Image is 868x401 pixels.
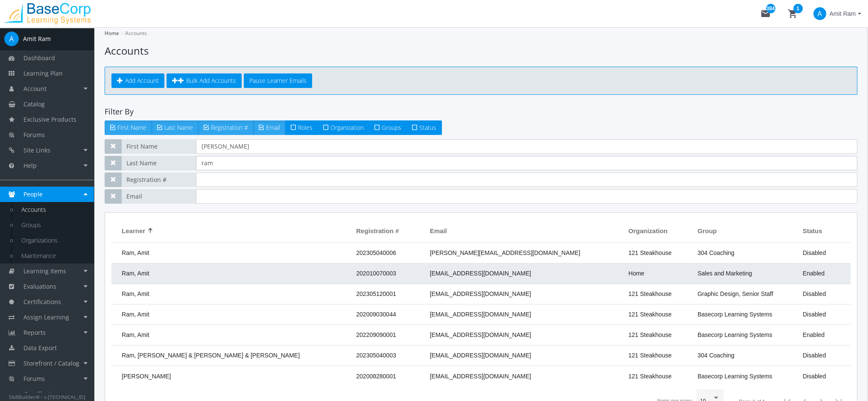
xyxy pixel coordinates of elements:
span: First Name [117,123,146,132]
div: Amit Ram [23,35,51,43]
span: 304 Coaching [698,249,734,256]
span: Exclusive Products [23,115,76,123]
span: Bulk Add Accounts [186,76,236,85]
span: Groups [382,123,401,132]
span: amitr23@hotmail.com [430,270,531,277]
a: Groups [13,217,94,233]
span: Assign Learning [23,313,69,321]
span: Pause Learner Emails [249,76,307,85]
span: Certifications [23,298,61,306]
span: Ram, Amit [122,249,149,256]
span: 202209090001 [356,331,396,338]
span: Enabled [803,331,824,338]
span: Last Name [121,156,196,170]
span: Storefront / Catalog [23,359,79,367]
span: Status [803,226,822,235]
div: Learner [122,226,153,235]
span: 121 Steakhouse [628,290,672,297]
li: Accounts [119,27,147,39]
span: Basecorp Learning Systems [698,373,772,380]
span: Ram, Amit [122,311,149,318]
span: 202008280001 [356,373,396,380]
span: Help [23,161,37,170]
span: Group [698,226,717,235]
span: Ram, Amit [122,290,149,297]
span: billranford30@gmail.com [430,352,531,359]
div: Registration # [356,226,406,235]
span: First Name [121,139,196,154]
span: Ram, Amit [122,331,149,338]
span: amitr23@hotmail.com [430,311,531,318]
a: Bulk Add Accounts [167,73,242,88]
h4: Filter By [105,108,857,116]
span: 202010070003 [356,270,396,277]
span: Basecorp Learning Systems [698,331,772,338]
span: 121 Steakhouse [628,331,672,338]
span: harryram@durabuiltwindows.com [430,249,580,256]
span: Email [266,123,280,132]
div: Status [803,226,830,235]
span: aramchan@hotmail.com [430,290,531,297]
span: Dashboard [23,54,55,62]
a: Accounts [13,202,94,217]
span: 304 Coaching [698,352,734,359]
span: Ram, Amit & Shashi & Harry [122,352,300,359]
span: Gamification [23,390,59,398]
div: Organization [628,226,675,235]
span: Organization [330,123,364,132]
mat-icon: mail [760,9,771,19]
span: Home [628,270,644,277]
span: 121 Steakhouse [628,249,672,256]
h1: Accounts [105,44,857,58]
span: aramchandani@basecorp.com [430,373,531,380]
span: Reports [23,328,46,337]
span: Email [430,226,447,235]
span: Registration # [121,173,196,187]
span: Registration # [356,226,399,235]
span: Forums [23,375,45,383]
a: Maintenance [13,248,94,263]
small: SkillBuilder® - v.[TECHNICAL_ID] [9,393,85,400]
span: People [23,190,43,198]
span: 202009030044 [356,311,396,318]
span: Status [419,123,436,132]
a: Organizations [13,233,94,248]
span: Basecorp Learning Systems [698,311,772,318]
span: Learning Plan [23,69,63,77]
span: A [813,7,826,20]
span: 121 Steakhouse [628,311,672,318]
span: Account [23,85,47,93]
span: Learner [122,226,145,235]
span: Organization [628,226,668,235]
mat-icon: shopping_cart [788,9,798,19]
span: 202305040006 [356,249,396,256]
span: Email [121,189,196,204]
a: Home [105,29,119,37]
span: A [4,32,19,46]
span: Ramchandani, Amit [122,373,171,380]
div: Email [430,226,455,235]
span: Catalog [23,100,45,108]
span: Disabled [803,373,826,380]
span: 202305040003 [356,352,396,359]
span: Last Name [164,123,193,132]
span: Data Export [23,344,57,352]
span: Enabled [803,270,824,277]
span: Evaluations [23,282,56,290]
span: Registration # [211,123,248,132]
span: 121 Steakhouse [628,352,672,359]
span: Ram, Amit [122,270,149,277]
span: Add Account [125,76,159,85]
span: 202305120001 [356,290,396,297]
span: 121 Steakhouse [628,373,672,380]
span: Forums [23,131,45,139]
span: Disabled [803,352,826,359]
span: Site Links [23,146,50,154]
span: Sales and Marketing [698,270,752,277]
span: Disabled [803,311,826,318]
span: Disabled [803,290,826,297]
span: Graphic Design, Senior Staff [698,290,773,297]
span: Learning Items [23,267,66,275]
span: Disabled [803,249,826,256]
span: harryramchandani@hotmail.com [430,331,531,338]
